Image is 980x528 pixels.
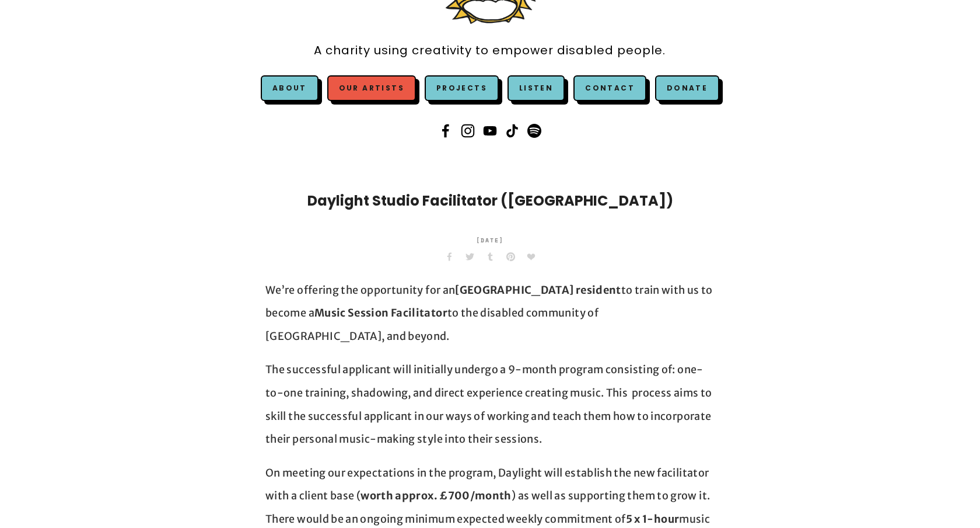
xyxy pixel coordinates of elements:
strong: [GEOGRAPHIC_DATA] resident [455,283,621,297]
a: A charity using creativity to empower disabled people. [314,37,666,64]
strong: 5 x 1-hour [626,512,680,526]
strong: Music Session Facilitator [314,306,447,319]
a: Contact [573,75,646,101]
a: Listen [519,83,553,93]
time: [DATE] [476,229,504,252]
h1: Daylight Studio Facilitator ([GEOGRAPHIC_DATA]) [265,190,715,211]
a: Our Artists [327,75,416,101]
p: The successful applicant will initially undergo a 9-month program consisting of: one-to-one train... [265,358,715,450]
a: About [272,83,307,93]
a: Projects [425,75,499,101]
strong: worth approx. £700/month [360,489,512,502]
p: We’re offering the opportunity for an to train with us to become a to the disabled community of [... [265,279,715,348]
a: Donate [655,75,719,101]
